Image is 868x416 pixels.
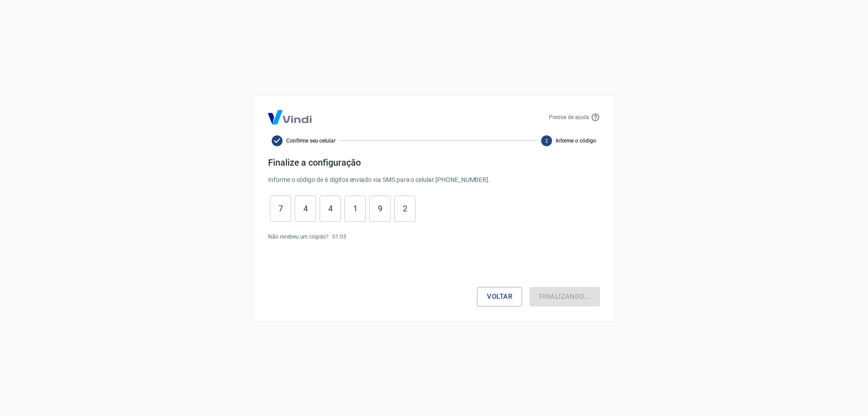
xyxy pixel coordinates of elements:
[286,137,335,145] span: Confirme seu celular
[545,138,548,143] text: 2
[268,157,600,168] h4: Finalize a configuração
[477,287,522,306] button: Voltar
[332,233,346,241] p: 01 : 03
[268,233,329,241] p: Não recebeu um cógido?
[268,175,600,185] p: Informe o código de 6 dígitos enviado via SMS para o celular [PHONE_NUMBER] .
[268,110,311,124] img: Logo Vind
[556,137,596,145] span: Informe o código
[549,113,589,121] p: Precisa de ajuda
